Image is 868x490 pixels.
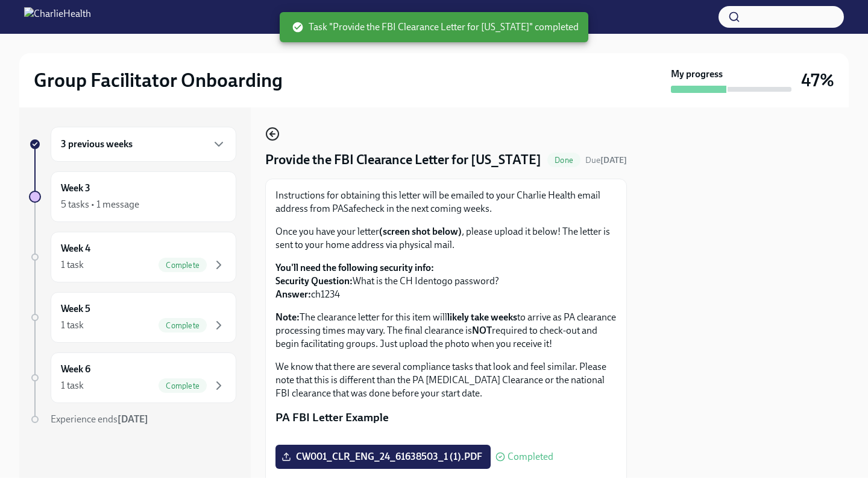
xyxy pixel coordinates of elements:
strong: NOT [472,325,492,336]
a: Week 41 taskComplete [29,232,236,282]
span: Task "Provide the FBI Clearance Letter for [US_STATE]" completed [292,21,579,34]
h6: 3 previous weeks [61,138,133,151]
label: CW001_CLR_ENG_24_61638503_1 (1).PDF [275,445,491,469]
img: CharlieHealth [24,7,91,27]
strong: (screen shot below) [379,226,462,237]
span: CW001_CLR_ENG_24_61638503_1 (1).PDF [284,451,482,463]
h6: Week 5 [61,302,90,316]
h3: 47% [801,69,834,91]
strong: Note: [275,311,300,323]
a: Week 51 taskComplete [29,292,236,343]
h4: Provide the FBI Clearance Letter for [US_STATE] [265,151,541,169]
span: Complete [159,321,207,330]
h6: Week 3 [61,182,90,195]
div: 3 previous weeks [51,127,236,162]
strong: You'll need the following security info: [275,262,434,273]
p: What is the CH Identogo password? ch1234 [275,261,617,301]
p: The clearance letter for this item will to arrive as PA clearance processing times may vary. The ... [275,311,617,351]
span: Complete [159,381,207,390]
span: Complete [159,261,207,270]
strong: Security Question: [275,275,353,287]
a: Week 35 tasks • 1 message [29,171,236,222]
div: 1 task [61,319,84,332]
div: 1 task [61,258,84,272]
p: PA FBI Letter Example [275,410,617,425]
div: 1 task [61,379,84,392]
strong: Answer: [275,288,311,300]
span: Due [585,155,627,165]
span: Done [547,156,580,165]
strong: [DATE] [600,155,627,165]
a: Week 61 taskComplete [29,352,236,403]
p: Instructions for obtaining this letter will be emailed to your Charlie Health email address from ... [275,189,617,215]
p: We know that there are several compliance tasks that look and feel similar. Please note that this... [275,360,617,400]
strong: likely take weeks [447,311,517,323]
h2: Group Facilitator Onboarding [34,68,283,92]
p: Once you have your letter , please upload it below! The letter is sent to your home address via p... [275,225,617,252]
div: 5 tasks • 1 message [61,198,139,211]
span: Experience ends [51,413,148,425]
strong: [DATE] [118,413,148,425]
span: November 4th, 2025 09:00 [585,154,627,166]
strong: My progress [671,68,723,81]
span: Completed [508,452,553,462]
h6: Week 6 [61,363,90,376]
h6: Week 4 [61,242,90,255]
